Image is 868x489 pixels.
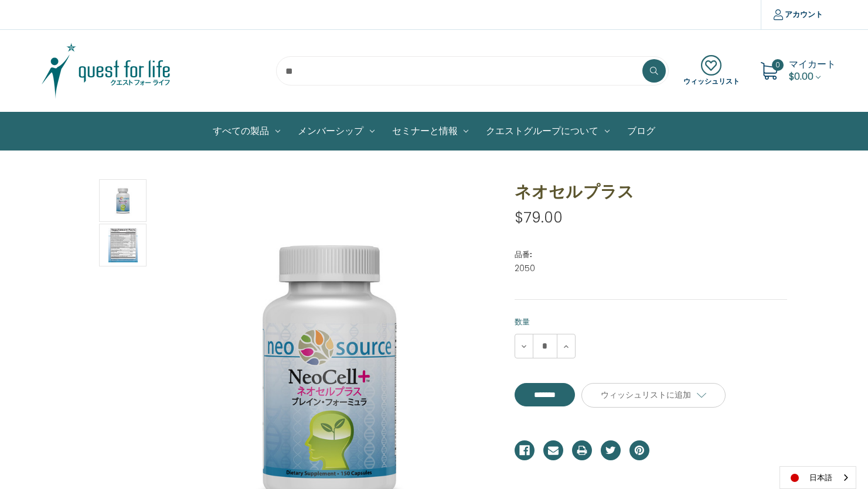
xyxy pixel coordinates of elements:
[515,207,563,228] span: $79.00
[515,249,784,261] dt: 品番:
[108,225,138,265] img: ネオセルプラス
[780,466,856,489] aside: Language selected: 日本語
[789,57,836,83] a: Cart with 0 items
[789,57,836,71] span: マイカート
[108,181,138,220] img: ネオセルプラス
[780,467,856,488] a: 日本語
[477,112,618,150] a: クエストグループについて
[383,112,478,150] a: セミナーと情報
[581,383,726,408] a: ウィッシュリストに追加
[515,179,787,204] h1: ネオセルプラス
[789,70,813,83] span: $0.00
[601,389,691,400] span: ウィッシュリストに追加
[683,55,740,87] a: ウィッシュリスト
[33,42,179,100] img: クエスト・グループ
[515,262,787,275] dd: 2050
[289,112,383,150] a: メンバーシップ
[618,112,664,150] a: ブログ
[515,316,787,328] label: 数量
[772,59,784,71] span: 0
[204,112,289,150] a: All Products
[780,466,856,489] div: Language
[572,440,592,460] a: プリント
